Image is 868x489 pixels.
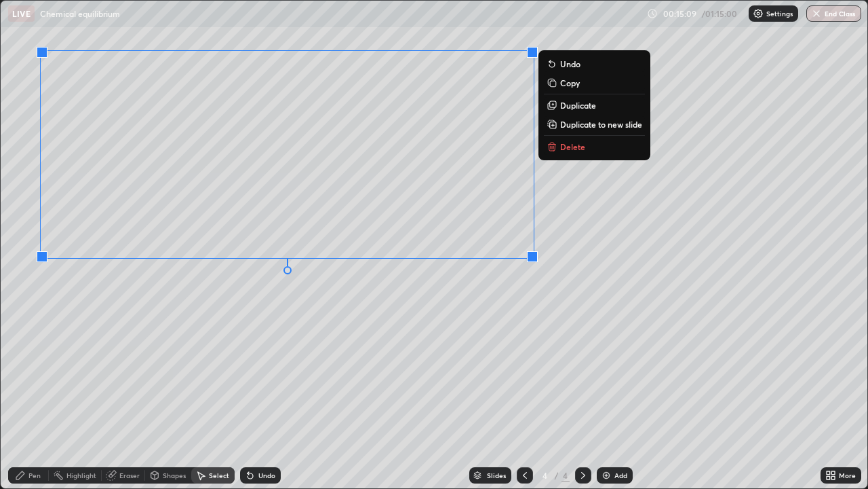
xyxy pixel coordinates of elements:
[614,472,627,479] div: Add
[544,97,645,113] button: Duplicate
[561,469,570,482] div: 4
[806,5,861,22] button: End Class
[753,8,764,19] img: class-settings-icons
[839,472,856,479] div: More
[544,56,645,72] button: Undo
[560,141,585,152] p: Delete
[28,472,41,479] div: Pen
[209,472,229,479] div: Select
[538,471,552,479] div: 4
[544,75,645,91] button: Copy
[40,8,120,19] p: Chemical equilibrium
[560,58,580,69] p: Undo
[560,77,580,88] p: Copy
[544,116,645,132] button: Duplicate to new slide
[766,10,793,17] p: Settings
[560,119,642,130] p: Duplicate to new slide
[163,472,186,479] div: Shapes
[66,472,96,479] div: Highlight
[601,470,612,481] img: add-slide-button
[560,100,596,111] p: Duplicate
[555,471,559,479] div: /
[544,139,645,155] button: Delete
[12,8,31,19] p: LIVE
[258,472,275,479] div: Undo
[811,8,822,19] img: end-class-cross
[487,472,506,479] div: Slides
[119,472,140,479] div: Eraser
